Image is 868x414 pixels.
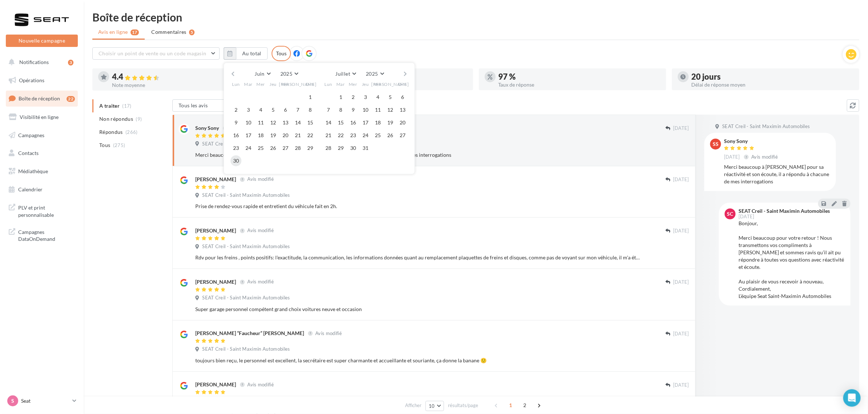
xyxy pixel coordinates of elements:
[4,73,79,88] a: Opérations
[360,117,371,128] button: 17
[292,117,303,128] button: 14
[692,82,853,87] div: Délai de réponse moyen
[11,397,14,405] span: S
[280,130,291,141] button: 20
[372,117,383,128] button: 18
[68,60,73,65] div: 3
[348,143,359,154] button: 30
[315,330,342,336] span: Avis modifié
[306,81,315,87] span: Dim
[20,114,59,120] span: Visibilité en ligne
[247,382,274,387] span: Avis modifié
[195,203,642,210] div: Prise de rendez-vous rapide et entretient du véhicule fait en 2h.
[236,47,268,60] button: Au total
[336,71,350,77] span: Juillet
[195,176,236,183] div: [PERSON_NAME]
[19,77,44,83] span: Opérations
[372,104,383,115] button: 11
[499,73,660,81] div: 97 %
[99,115,133,123] span: Non répondus
[372,130,383,141] button: 25
[673,382,689,389] span: [DATE]
[136,116,142,122] span: (9)
[252,69,273,79] button: Juin
[333,69,359,79] button: Juillet
[335,143,346,154] button: 29
[195,330,304,337] div: [PERSON_NAME] “Faucheur” [PERSON_NAME]
[724,154,740,160] span: [DATE]
[243,117,254,128] button: 10
[202,192,290,199] span: SEAT Creil - Saint Maximin Automobiles
[202,346,290,353] span: SEAT Creil - Saint Maximin Automobiles
[231,104,241,115] button: 2
[92,47,220,60] button: Choisir un point de vente ou un code magasin
[305,130,316,141] button: 22
[739,220,845,300] div: Bonjour, Merci beaucoup pour votre retour ! Nous transmettons vos compliments à [PERSON_NAME] et ...
[363,69,387,79] button: 2025
[752,154,778,160] span: Avis modifié
[324,81,332,87] span: Lun
[385,117,396,128] button: 19
[843,389,861,407] div: Open Intercom Messenger
[18,150,39,156] span: Contacts
[397,130,408,141] button: 27
[247,228,274,234] span: Avis modifié
[673,176,689,183] span: [DATE]
[429,403,435,409] span: 10
[247,279,274,285] span: Avis modifié
[323,104,334,115] button: 7
[372,81,409,87] span: [PERSON_NAME]
[255,117,266,128] button: 11
[231,155,241,166] button: 30
[195,357,642,364] div: toujours bien reçu, le personnel est excellent, la secrétaire est super charmante et accueillante...
[202,141,290,147] span: SEAT Creil - Saint Maximin Automobiles
[360,92,371,103] button: 3
[505,399,517,411] span: 1
[673,331,689,337] span: [DATE]
[4,164,79,179] a: Médiathèque
[335,92,346,103] button: 1
[425,401,444,411] button: 10
[268,130,279,141] button: 19
[113,142,125,148] span: (275)
[19,59,49,65] span: Notifications
[673,279,689,286] span: [DATE]
[4,224,79,246] a: Campagnes DataOnDemand
[99,142,110,149] span: Tous
[4,128,79,143] a: Campagnes
[277,69,301,79] button: 2025
[305,117,316,128] button: 15
[195,227,236,234] div: [PERSON_NAME]
[18,168,48,174] span: Médiathèque
[195,278,236,286] div: [PERSON_NAME]
[305,92,316,103] button: 1
[348,117,359,128] button: 16
[292,143,303,154] button: 28
[323,117,334,128] button: 14
[152,28,187,36] span: Commentaires
[280,117,291,128] button: 13
[92,12,859,23] div: Boîte de réception
[360,104,371,115] button: 10
[18,203,75,218] span: PLV et print personnalisable
[673,125,689,132] span: [DATE]
[305,143,316,154] button: 29
[269,81,277,87] span: Jeu
[18,132,44,138] span: Campagnes
[397,92,408,103] button: 6
[256,81,265,87] span: Mer
[385,92,396,103] button: 5
[244,81,253,87] span: Mar
[4,200,79,221] a: PLV et print personnalisable
[713,140,719,148] span: SS
[398,81,407,87] span: Dim
[19,95,60,101] span: Boîte de réception
[6,394,78,408] a: S Seat
[255,71,265,77] span: Juin
[305,104,316,115] button: 8
[195,254,642,261] div: Rdv pour les freins , points positifs: l'exactitude, la communication, les informations données q...
[348,104,359,115] button: 9
[195,381,236,388] div: [PERSON_NAME]
[280,71,292,77] span: 2025
[21,397,69,405] p: Seat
